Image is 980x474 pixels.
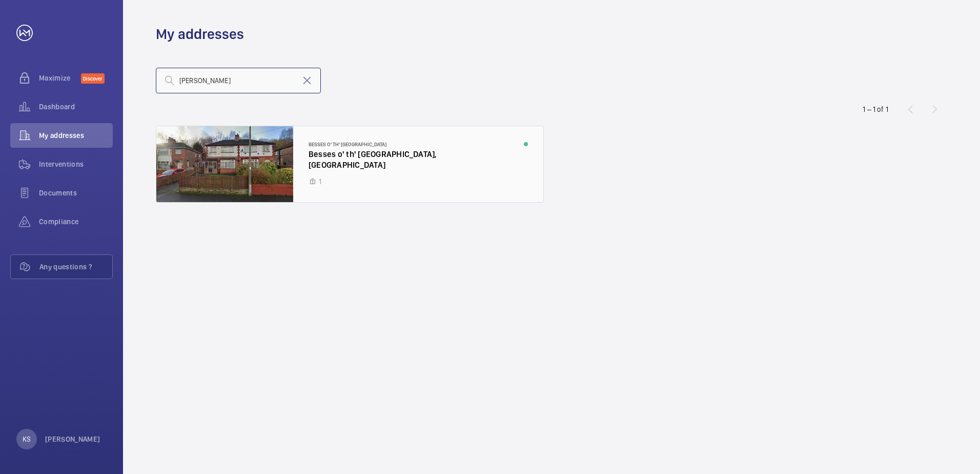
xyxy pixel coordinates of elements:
[39,130,113,141] span: My addresses
[156,68,321,93] input: Search by address
[39,73,81,83] span: Maximize
[23,434,31,444] p: KS
[39,102,113,112] span: Dashboard
[81,73,105,84] span: Discover
[39,262,112,272] span: Any questions ?
[39,188,113,198] span: Documents
[156,25,244,44] h1: My addresses
[863,104,888,114] div: 1 – 1 of 1
[39,216,113,227] span: Compliance
[39,159,113,169] span: Interventions
[45,434,100,444] p: [PERSON_NAME]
